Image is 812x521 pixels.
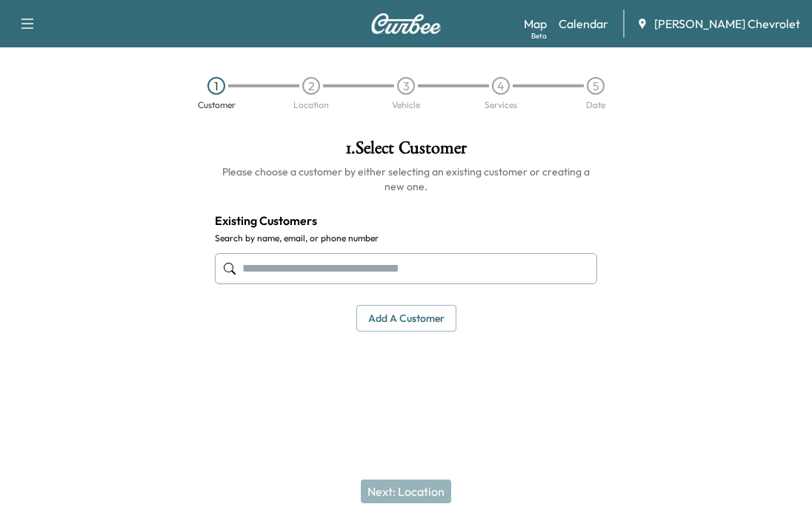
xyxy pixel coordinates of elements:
[524,15,547,33] a: MapBeta
[215,164,597,194] h6: Please choose a customer by either selecting an existing customer or creating a new one.
[559,15,608,33] a: Calendar
[293,101,329,110] div: Location
[654,15,800,33] span: [PERSON_NAME] Chevrolet
[531,30,547,41] div: Beta
[492,77,510,95] div: 4
[587,77,605,95] div: 5
[215,139,597,164] h1: 1 . Select Customer
[586,101,605,110] div: Date
[198,101,236,110] div: Customer
[215,232,597,244] label: Search by name, email, or phone number
[215,212,597,229] h4: Existing Customers
[207,77,225,95] div: 1
[397,77,415,95] div: 3
[302,77,320,95] div: 2
[370,13,442,34] img: Curbee Logo
[356,305,456,332] button: Add a customer
[485,101,517,110] div: Services
[392,101,420,110] div: Vehicle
